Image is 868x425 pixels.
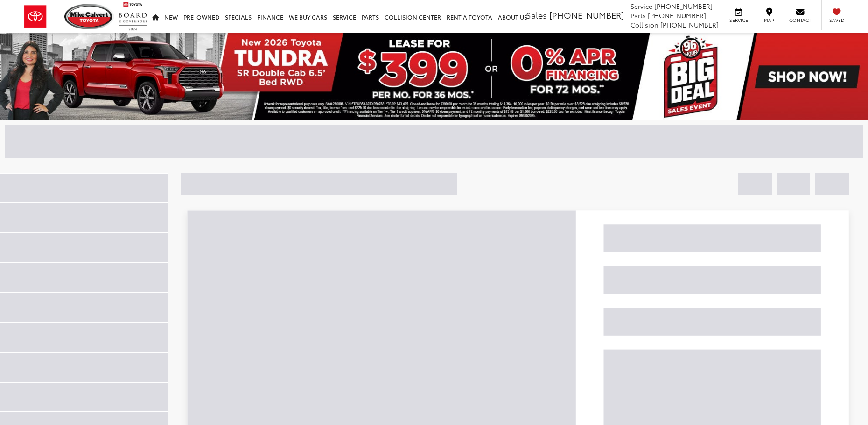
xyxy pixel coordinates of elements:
span: Service [728,17,749,23]
span: Parts [630,11,646,20]
span: [PHONE_NUMBER] [654,1,713,11]
span: [PHONE_NUMBER] [648,11,706,20]
span: [PHONE_NUMBER] [549,9,624,21]
img: Mike Calvert Toyota [64,4,114,29]
span: [PHONE_NUMBER] [660,20,719,29]
span: Service [630,1,652,11]
span: Contact [789,17,811,23]
span: Collision [630,20,658,29]
span: Saved [826,17,847,23]
span: Map [759,17,779,23]
span: Sales [526,9,547,21]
